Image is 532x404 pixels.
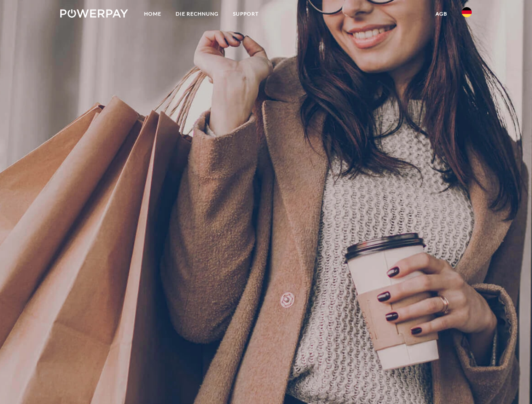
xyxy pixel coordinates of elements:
[137,6,168,21] a: Home
[226,6,266,21] a: SUPPORT
[60,9,128,18] img: logo-powerpay-white.svg
[462,7,472,17] img: de
[428,6,454,21] a: agb
[168,6,226,21] a: DIE RECHNUNG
